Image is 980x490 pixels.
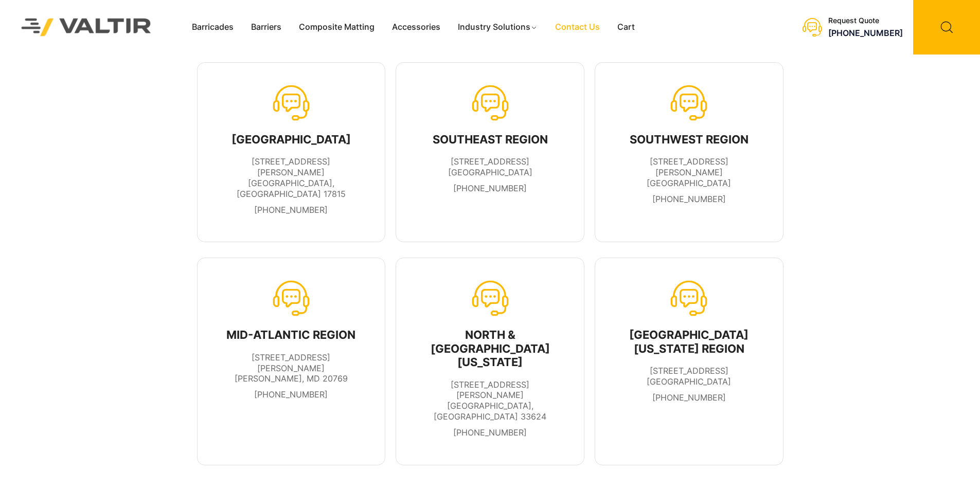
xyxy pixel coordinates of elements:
a: [PHONE_NUMBER] [254,389,328,400]
a: [PHONE_NUMBER] [453,183,527,193]
a: [PHONE_NUMBER] [652,194,726,204]
a: Cart [609,20,644,35]
a: Barricades [183,20,242,35]
a: [PHONE_NUMBER] [828,28,903,38]
a: Contact Us [546,20,609,35]
div: [GEOGRAPHIC_DATA][US_STATE] REGION [617,328,761,355]
a: [PHONE_NUMBER] [652,392,726,403]
img: Valtir Rentals [8,5,165,49]
span: [STREET_ADDRESS][PERSON_NAME] [GEOGRAPHIC_DATA], [GEOGRAPHIC_DATA] 17815 [237,156,346,198]
a: Composite Matting [290,20,383,35]
span: [STREET_ADDRESS] [GEOGRAPHIC_DATA] [448,156,532,177]
div: MID-ATLANTIC REGION [219,328,364,341]
span: [STREET_ADDRESS] [GEOGRAPHIC_DATA] [647,366,731,387]
a: Barriers [242,20,290,35]
div: [GEOGRAPHIC_DATA] [219,133,364,146]
div: NORTH & [GEOGRAPHIC_DATA][US_STATE] [418,328,562,369]
div: SOUTHEAST REGION [433,133,548,146]
span: [STREET_ADDRESS][PERSON_NAME] [PERSON_NAME], MD 20769 [235,352,348,384]
div: Request Quote [828,16,903,25]
span: [STREET_ADDRESS][PERSON_NAME] [GEOGRAPHIC_DATA], [GEOGRAPHIC_DATA] 33624 [434,379,546,422]
a: Industry Solutions [449,20,546,35]
a: Accessories [383,20,449,35]
div: SOUTHWEST REGION [617,133,761,146]
span: [STREET_ADDRESS][PERSON_NAME] [GEOGRAPHIC_DATA] [647,156,731,188]
a: [PHONE_NUMBER] [453,427,527,438]
a: [PHONE_NUMBER] [254,205,328,215]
